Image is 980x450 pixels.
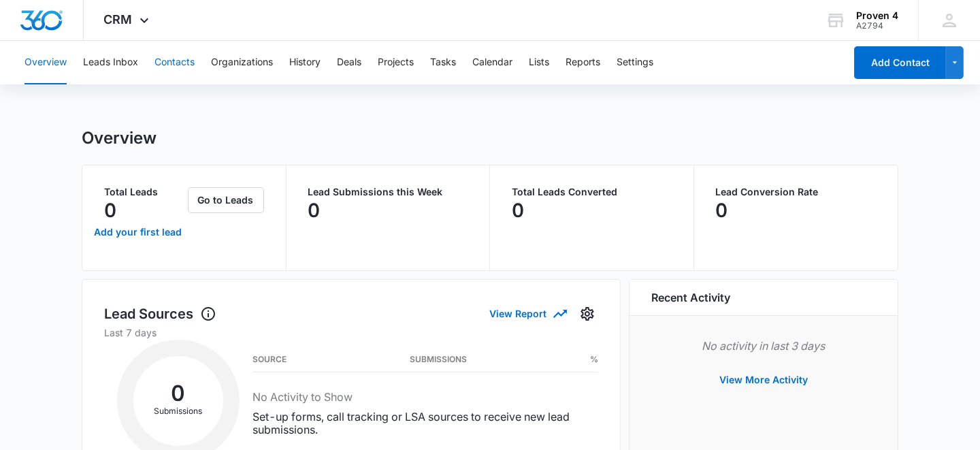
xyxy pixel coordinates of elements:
[489,302,566,325] button: View Report
[188,187,264,213] button: Go to Leads
[706,364,821,396] button: View More Activity
[430,41,456,84] button: Tasks
[576,303,598,325] button: Settings
[410,356,467,363] h3: Submissions
[133,385,223,402] h2: 0
[512,199,524,221] p: 0
[337,41,361,84] button: Deals
[104,325,598,340] p: Last 7 days
[512,187,672,197] p: Total Leads Converted
[133,405,223,417] p: Submissions
[716,187,877,197] p: Lead Conversion Rate
[856,10,898,21] div: account name
[308,199,321,221] p: 0
[211,41,273,84] button: Organizations
[378,41,414,84] button: Projects
[83,41,138,84] button: Leads Inbox
[104,304,216,324] h1: Lead Sources
[529,41,549,84] button: Lists
[716,199,728,221] p: 0
[252,389,598,405] h3: No Activity to Show
[154,41,195,84] button: Contacts
[289,41,321,84] button: History
[24,41,67,84] button: Overview
[308,187,468,197] p: Lead Submissions this Week
[82,128,157,148] h1: Overview
[651,338,876,354] p: No activity in last 3 days
[252,411,598,436] p: Set-up forms, call tracking or LSA sources to receive new lead submissions.
[252,356,287,363] h3: Source
[104,199,116,221] p: 0
[590,356,598,363] h3: %
[566,41,600,84] button: Reports
[188,194,264,206] a: Go to Leads
[617,41,653,84] button: Settings
[651,289,730,306] h6: Recent Activity
[472,41,512,84] button: Calendar
[104,12,133,27] span: CRM
[104,187,185,197] p: Total Leads
[91,216,185,248] a: Add your first lead
[854,46,946,79] button: Add Contact
[856,21,898,31] div: account id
